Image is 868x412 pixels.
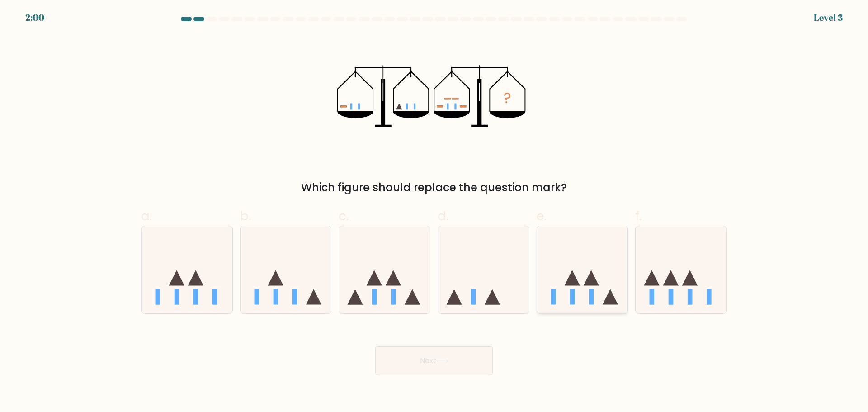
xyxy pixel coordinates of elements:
span: e. [537,207,547,225]
div: Which figure should replace the question mark? [146,180,722,196]
span: d. [438,207,448,225]
span: f. [635,207,642,225]
span: a. [141,207,152,225]
span: c. [339,207,349,225]
tspan: ? [504,88,512,109]
button: Next [375,346,493,375]
div: Level 3 [814,11,843,24]
div: 2:00 [25,11,44,24]
span: b. [240,207,251,225]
